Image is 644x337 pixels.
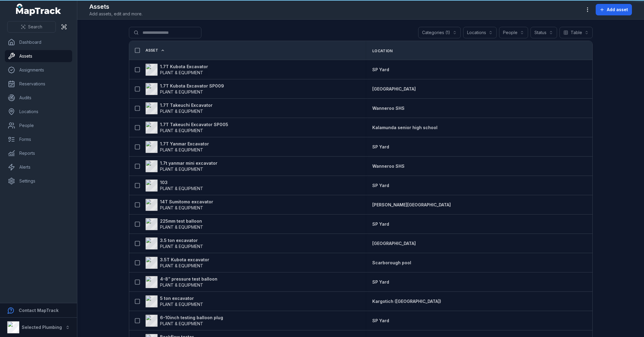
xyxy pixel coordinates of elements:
span: SP Yard [372,279,389,285]
span: PLANT & EQUIPMENT [160,89,203,94]
strong: 225mm test balloon [160,218,203,224]
a: 3.5 ton excavatorPLANT & EQUIPMENT [146,237,203,250]
span: Add assets, edit and more. [89,11,143,17]
a: 14T Sumitomo excavatorPLANT & EQUIPMENT [146,199,213,211]
a: People [5,119,72,132]
a: 103PLANT & EQUIPMENT [146,180,203,192]
a: Reports [5,147,72,159]
span: Location [372,49,392,53]
a: SP Yard [372,67,389,73]
a: SP Yard [372,221,389,227]
strong: 1.7T Yanmar Excavator [160,141,209,147]
a: [GEOGRAPHIC_DATA] [372,240,416,246]
a: Locations [5,106,72,118]
a: 1.7T Takeuchi Excavator SP005PLANT & EQUIPMENT [146,122,228,134]
a: 1.7t yanmar mini excavatorPLANT & EQUIPMENT [146,160,217,172]
a: 225mm test balloonPLANT & EQUIPMENT [146,218,203,230]
a: Settings [5,175,72,187]
a: SP Yard [372,318,389,324]
span: PLANT & EQUIPMENT [160,244,203,249]
strong: 1.7T Kubota Excavator [160,64,208,70]
a: Forms [5,133,72,145]
strong: 103 [160,180,203,186]
span: PLANT & EQUIPMENT [160,321,203,326]
span: PLANT & EQUIPMENT [160,167,203,172]
span: Kargotich ([GEOGRAPHIC_DATA]) [372,299,441,304]
span: Wanneroo SHS [372,106,405,111]
span: PLANT & EQUIPMENT [160,70,203,75]
a: 1.7T Kubota ExcavatorPLANT & EQUIPMENT [146,64,208,76]
span: Search [28,24,42,30]
button: Add asset [596,4,632,15]
span: PLANT & EQUIPMENT [160,302,203,307]
span: Asset [146,48,159,53]
span: [GEOGRAPHIC_DATA] [372,86,416,91]
strong: 5 ton excavator [160,295,203,301]
a: Kargotich ([GEOGRAPHIC_DATA]) [372,298,441,304]
a: Assets [5,50,72,62]
span: PLANT & EQUIPMENT [160,128,203,133]
a: Wanneroo SHS [372,163,405,169]
button: People [499,27,528,38]
span: Add asset [607,7,628,13]
strong: 4-8” pressure test balloon [160,276,217,282]
span: PLANT & EQUIPMENT [160,186,203,191]
span: PLANT & EQUIPMENT [160,147,203,152]
a: 3.5T Kubota excavatorPLANT & EQUIPMENT [146,257,209,269]
a: SP Yard [372,183,389,189]
strong: 3.5 ton excavator [160,237,203,243]
span: SP Yard [372,183,389,188]
span: PLANT & EQUIPMENT [160,263,203,268]
a: [PERSON_NAME][GEOGRAPHIC_DATA] [372,202,451,208]
a: 1.7T Kubota Excavator SP009PLANT & EQUIPMENT [146,83,224,95]
a: 4-8” pressure test balloonPLANT & EQUIPMENT [146,276,217,288]
span: [PERSON_NAME][GEOGRAPHIC_DATA] [372,202,451,207]
a: [GEOGRAPHIC_DATA] [372,86,416,92]
h2: Assets [89,2,143,11]
a: Reservations [5,78,72,90]
span: [GEOGRAPHIC_DATA] [372,241,416,246]
strong: 6-10inch testing balloon plug [160,315,223,321]
a: Alerts [5,161,72,173]
a: 6-10inch testing balloon plugPLANT & EQUIPMENT [146,315,223,327]
button: Locations [463,27,497,38]
span: PLANT & EQUIPMENT [160,224,203,230]
strong: Contact MapTrack [19,308,59,313]
button: Categories (1) [418,27,461,38]
a: SP Yard [372,144,389,150]
a: Wanneroo SHS [372,105,405,111]
a: SP Yard [372,279,389,285]
a: Assignments [5,64,72,76]
strong: 3.5T Kubota excavator [160,257,209,263]
strong: 1.7T Kubota Excavator SP009 [160,83,224,89]
strong: Selected Plumbing [22,325,62,330]
a: 1.7T Takeuchi ExcavatorPLANT & EQUIPMENT [146,102,213,114]
button: Search [7,21,56,33]
span: SP Yard [372,144,389,149]
a: 1.7T Yanmar ExcavatorPLANT & EQUIPMENT [146,141,209,153]
span: Scarborough pool [372,260,411,265]
span: PLANT & EQUIPMENT [160,109,203,114]
button: Status [530,27,557,38]
button: Table [559,27,593,38]
a: Asset [146,48,165,53]
strong: 1.7T Takeuchi Excavator [160,102,213,108]
strong: 1.7t yanmar mini excavator [160,160,217,166]
a: Scarborough pool [372,260,411,266]
span: SP Yard [372,67,389,72]
a: Kalamunda senior high school [372,125,437,131]
strong: 1.7T Takeuchi Excavator SP005 [160,122,228,128]
strong: 14T Sumitomo excavator [160,199,213,205]
span: PLANT & EQUIPMENT [160,282,203,288]
a: Audits [5,92,72,104]
a: MapTrack [16,4,61,16]
a: Dashboard [5,36,72,48]
a: 5 ton excavatorPLANT & EQUIPMENT [146,295,203,307]
span: PLANT & EQUIPMENT [160,205,203,210]
span: Wanneroo SHS [372,164,405,169]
